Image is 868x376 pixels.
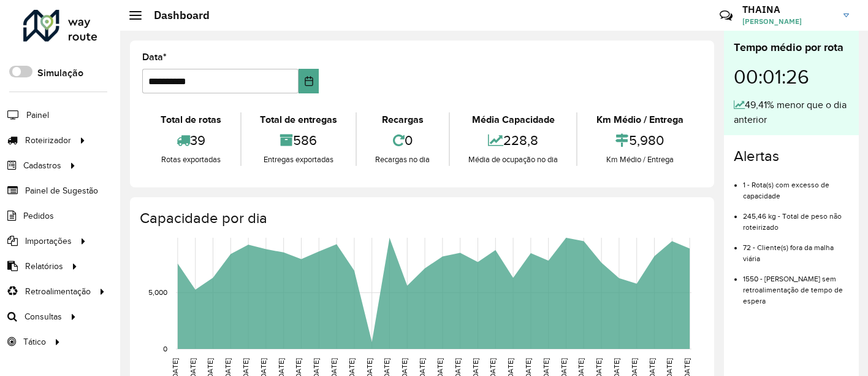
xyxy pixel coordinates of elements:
[26,109,49,122] span: Painel
[25,285,91,298] span: Retroalimentação
[743,170,849,202] li: 1 - Rota(s) com excesso de capacidade
[360,154,446,166] div: Recargas no dia
[581,112,699,127] div: Km Médio / Entrega
[360,112,446,127] div: Recargas
[734,56,849,98] div: 00:01:26
[453,127,574,154] div: 228,8
[245,127,353,154] div: 586
[148,288,167,296] text: 5,000
[360,127,446,154] div: 0
[23,335,46,348] span: Tático
[743,233,849,264] li: 72 - Cliente(s) fora da malha viária
[163,345,167,353] text: 0
[23,210,54,222] span: Pedidos
[245,112,353,127] div: Total de entregas
[581,154,699,166] div: Km Médio / Entrega
[743,264,849,307] li: 1550 - [PERSON_NAME] sem retroalimentação de tempo de espera
[37,66,83,80] label: Simulação
[25,235,72,248] span: Importações
[299,69,319,93] button: Choose Date
[734,39,849,56] div: Tempo médio por rota
[140,210,702,227] h4: Capacidade por dia
[145,112,237,127] div: Total de rotas
[23,159,61,172] span: Cadastros
[145,127,237,154] div: 39
[25,260,63,273] span: Relatórios
[743,202,849,233] li: 245,46 kg - Total de peso não roteirizado
[453,112,574,127] div: Média Capacidade
[25,134,71,147] span: Roteirizador
[245,154,353,166] div: Entregas exportadas
[713,2,739,29] a: Contato Rápido
[145,154,237,166] div: Rotas exportadas
[734,147,849,165] h4: Alertas
[453,154,574,166] div: Média de ocupação no dia
[742,16,834,27] span: [PERSON_NAME]
[734,98,849,127] div: 49,41% menor que o dia anterior
[25,184,98,197] span: Painel de Sugestão
[742,4,834,15] h3: THAINA
[142,50,167,65] label: Data
[142,9,210,22] h2: Dashboard
[581,127,699,154] div: 5,980
[25,310,62,323] span: Consultas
